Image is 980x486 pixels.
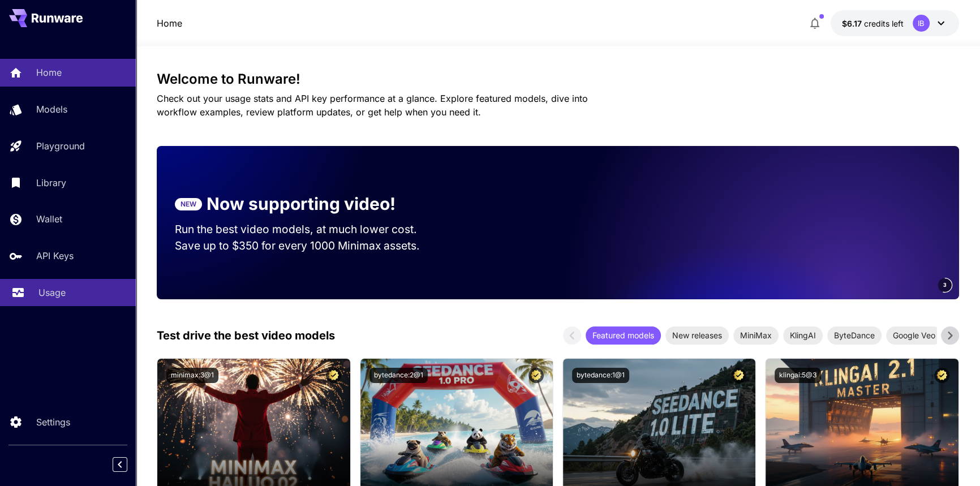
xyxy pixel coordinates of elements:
[36,415,70,429] p: Settings
[943,281,947,289] span: 3
[886,329,942,341] span: Google Veo
[36,249,74,263] p: API Keys
[36,102,67,116] p: Models
[36,139,85,153] p: Playground
[665,326,729,345] div: New releases
[733,326,779,345] div: MiniMax
[665,329,729,341] span: New releases
[175,221,439,238] p: Run the best video models, at much lower cost.
[157,16,182,30] nav: breadcrumb
[783,326,823,345] div: KlingAI
[157,93,588,118] span: Check out your usage stats and API key performance at a glance. Explore featured models, dive int...
[175,238,439,254] p: Save up to $350 for every 1000 Minimax assets.
[528,368,544,383] button: Certified Model – Vetted for best performance and includes a commercial license.
[121,454,136,475] div: Collapse sidebar
[913,15,930,32] div: IB
[326,368,341,383] button: Certified Model – Vetted for best performance and includes a commercial license.
[842,18,904,29] div: $6.16552
[886,326,942,345] div: Google Veo
[157,16,182,30] a: Home
[586,326,661,345] div: Featured models
[572,368,629,383] button: bytedance:1@1
[36,212,62,226] p: Wallet
[731,368,746,383] button: Certified Model – Vetted for best performance and includes a commercial license.
[369,368,428,383] button: bytedance:2@1
[180,199,196,209] p: NEW
[36,176,66,190] p: Library
[864,19,904,28] span: credits left
[831,10,959,36] button: $6.16552IB
[733,329,779,341] span: MiniMax
[166,368,218,383] button: minimax:3@1
[934,368,949,383] button: Certified Model – Vetted for best performance and includes a commercial license.
[775,368,821,383] button: klingai:5@3
[827,329,882,341] span: ByteDance
[586,329,661,341] span: Featured models
[207,191,396,217] p: Now supporting video!
[113,457,127,472] button: Collapse sidebar
[38,286,66,299] p: Usage
[783,329,823,341] span: KlingAI
[36,66,62,79] p: Home
[842,19,864,28] span: $6.17
[157,71,958,87] h3: Welcome to Runware!
[157,327,335,344] p: Test drive the best video models
[827,326,882,345] div: ByteDance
